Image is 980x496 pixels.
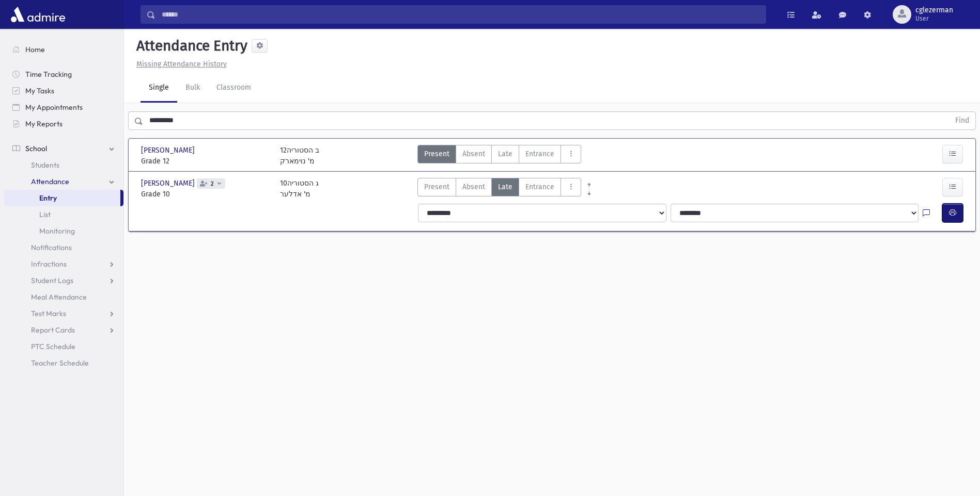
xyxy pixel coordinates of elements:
[177,74,208,103] a: Bulk
[4,239,123,256] a: Notifications
[949,112,975,129] button: Find
[4,173,123,190] a: Attendance
[31,342,75,351] span: PTC Schedule
[4,305,123,322] a: Test Marks
[424,181,449,192] span: Present
[424,148,449,159] span: Present
[208,74,259,103] a: Classroom
[417,178,581,200] div: AttTypes
[4,190,120,206] a: Entry
[155,5,766,24] input: Search
[31,160,59,170] span: Students
[31,276,73,285] span: Student Logs
[4,82,123,99] a: My Tasks
[8,4,68,25] img: AdmirePro
[39,226,75,236] span: Monitoring
[4,223,123,239] a: Monitoring
[4,355,123,371] a: Teacher Schedule
[141,74,177,103] a: Single
[915,14,953,23] span: User
[25,45,45,54] span: Home
[4,289,123,305] a: Meal Attendance
[132,37,247,55] h5: Attendance Entry
[31,243,72,252] span: Notifications
[417,145,581,167] div: AttTypes
[25,144,47,153] span: School
[4,338,123,355] a: PTC Schedule
[462,148,485,159] span: Absent
[462,181,485,192] span: Absent
[39,193,57,203] span: Entry
[141,189,270,200] span: Grade 10
[141,145,197,156] span: [PERSON_NAME]
[4,115,123,132] a: My Reports
[4,322,123,338] a: Report Cards
[4,206,123,223] a: List
[136,60,227,69] u: Missing Attendance History
[25,86,54,95] span: My Tasks
[209,180,216,187] span: 2
[280,145,319,167] div: 12ב הסטוריה מ' נוימארק
[132,60,227,69] a: Missing Attendance History
[25,70,72,79] span: Time Tracking
[141,178,197,189] span: [PERSON_NAME]
[31,292,87,302] span: Meal Attendance
[4,140,123,157] a: School
[525,181,554,192] span: Entrance
[915,6,953,14] span: cglezerman
[25,103,83,112] span: My Appointments
[31,259,67,269] span: Infractions
[4,256,123,272] a: Infractions
[525,148,554,159] span: Entrance
[25,119,63,128] span: My Reports
[280,178,319,200] div: 10ג הסטוריה מ' אדלער
[4,99,123,115] a: My Appointments
[4,41,123,58] a: Home
[498,181,512,192] span: Late
[4,66,123,82] a: Time Tracking
[31,358,89,368] span: Teacher Schedule
[141,156,270,167] span: Grade 12
[498,148,512,159] span: Late
[31,325,75,335] span: Report Cards
[4,157,123,173] a: Students
[39,210,51,219] span: List
[31,177,69,186] span: Attendance
[4,272,123,289] a: Student Logs
[31,309,66,318] span: Test Marks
